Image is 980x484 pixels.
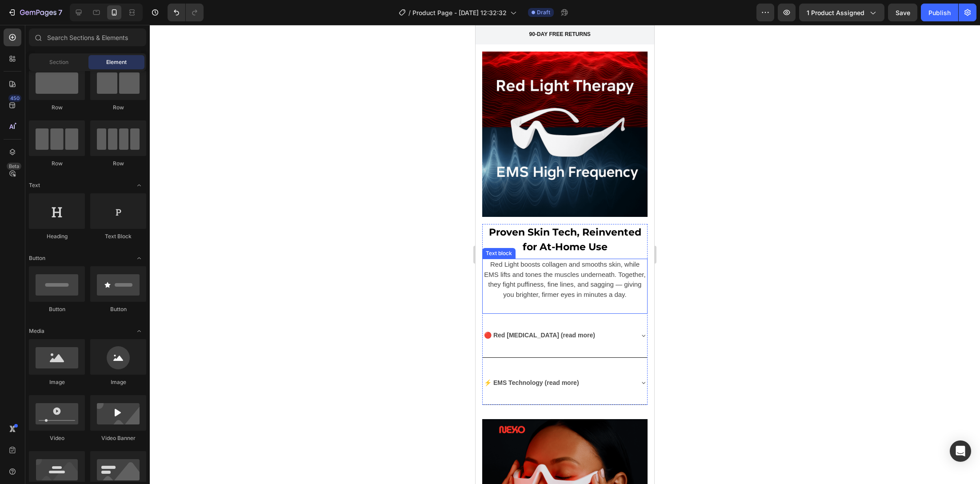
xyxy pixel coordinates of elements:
[58,7,62,18] p: 7
[29,327,44,335] span: Media
[4,4,66,21] button: 7
[53,5,116,14] h2: 90-DAY FREE RETURNS
[8,95,21,102] div: 450
[896,9,910,16] span: Save
[106,58,127,66] span: Element
[90,232,146,240] div: Text Block
[950,440,971,462] div: Open Intercom Messenger
[90,378,146,386] div: Image
[132,251,146,265] span: Toggle open
[807,8,864,17] span: 1 product assigned
[29,181,40,189] span: Text
[132,178,146,192] span: Toggle open
[888,4,917,21] button: Save
[29,434,85,442] div: Video
[29,378,85,386] div: Image
[799,4,884,21] button: 1 product assigned
[29,160,85,168] div: Row
[132,324,146,338] span: Toggle open
[29,232,85,240] div: Heading
[90,104,146,112] div: Row
[168,4,204,21] div: Undo/Redo
[90,160,146,168] div: Row
[90,305,146,313] div: Button
[29,104,85,112] div: Row
[29,28,146,46] input: Search Sections & Elements
[928,8,951,17] div: Publish
[29,254,45,262] span: Button
[90,434,146,442] div: Video Banner
[408,8,411,17] span: /
[412,8,507,17] span: Product Page - [DATE] 12:32:32
[921,4,958,21] button: Publish
[537,8,550,16] span: Draft
[476,25,654,484] iframe: Design area
[7,163,21,170] div: Beta
[49,58,68,66] span: Section
[29,305,85,313] div: Button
